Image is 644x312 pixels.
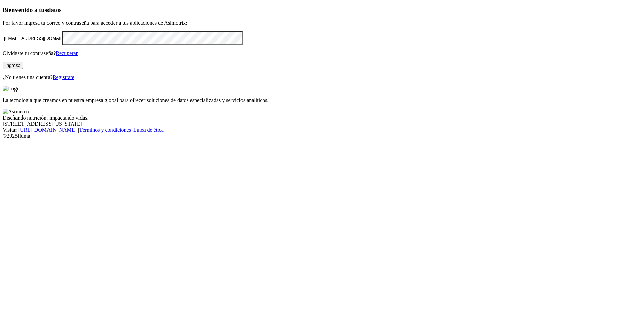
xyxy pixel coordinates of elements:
[3,133,641,139] div: © 2025 Iluma
[3,115,641,121] div: Diseñando nutrición, impactando vidas.
[47,6,62,14] span: datos
[133,127,164,133] a: Línea de ética
[3,109,30,115] img: Asimetrix
[18,127,77,133] a: [URL][DOMAIN_NAME]
[3,86,20,92] img: Logo
[3,74,641,80] p: ¿No tienes una cuenta?
[3,121,641,127] div: [STREET_ADDRESS][US_STATE].
[79,127,131,133] a: Términos y condiciones
[3,20,641,26] p: Por favor ingresa tu correo y contraseña para acceder a tus aplicaciones de Asimetrix:
[3,50,641,56] p: Olvidaste tu contraseña?
[3,35,62,42] input: Tu correo
[3,127,641,133] div: Visita : | |
[56,50,78,56] a: Recuperar
[3,62,23,69] button: Ingresa
[3,97,641,103] p: La tecnología que creamos en nuestra empresa global para ofrecer soluciones de datos especializad...
[3,6,641,14] h3: Bienvenido a tus
[53,74,74,80] a: Regístrate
